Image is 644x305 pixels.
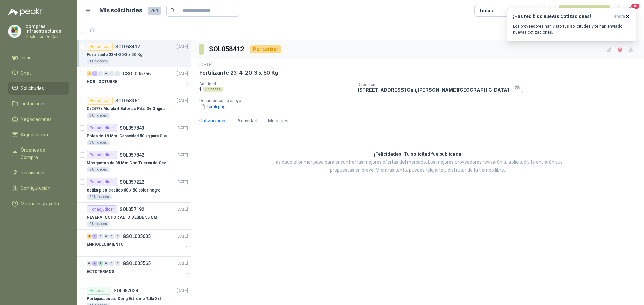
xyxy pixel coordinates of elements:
[87,167,110,172] div: 5 Unidades
[87,59,110,64] div: 1 Unidades
[263,158,572,174] p: Has dado el primer paso para encontrar las mejores ofertas del mercado. Los mejores proveedores r...
[87,70,190,91] a: 2 1 0 0 0 0 GSOL005756[DATE] HOR . OCTUBRE
[21,69,31,77] span: Chat
[120,180,144,184] p: SOL057222
[25,24,69,33] p: compras infraestructuras
[237,117,257,124] div: Actividad
[87,234,92,239] div: 4
[358,82,509,87] p: Dirección
[177,71,188,77] p: [DATE]
[87,71,92,76] div: 2
[8,97,69,110] a: Licitaciones
[115,98,140,103] p: SOL058351
[87,187,161,194] p: estiba piso plastico 60 x 60 color negro
[77,148,191,175] a: Por adjudicarSOL057842[DATE] Mosquetón de 38 Mm Con Tuerca de Seguridad. Carga 100 kg5 Unidades
[177,206,188,213] p: [DATE]
[92,234,97,239] div: 1
[8,82,69,95] a: Solicitudes
[199,117,227,124] div: Cotizaciones
[77,40,191,67] a: Por cotizarSOL058412[DATE] Fertilizante 23-4-20-3 x 50 Kg1 Unidades
[21,54,32,61] span: Inicio
[98,261,103,266] div: 1
[21,116,52,123] span: Negociaciones
[631,3,640,9] span: 18
[87,140,110,145] div: 3 Unidades
[507,8,636,41] button: ¡Has recibido nuevas cotizaciones!ahora Los proveedores han visto tus solicitudes y te han enviad...
[8,197,69,210] a: Manuales y ayuda
[177,152,188,158] p: [DATE]
[203,87,223,92] div: Unidades
[21,169,46,176] span: Remisiones
[104,71,109,76] div: 0
[120,153,144,157] p: SOL057842
[513,14,611,19] h3: ¡Has recibido nuevas cotizaciones!
[559,5,610,17] button: Nueva solicitud
[87,106,166,112] p: Cr2477x Murata 4 Baterias Pilas 3v Original
[8,182,69,195] a: Configuración
[87,79,117,85] p: HOR . OCTUBRE
[77,175,191,203] a: Por adjudicarSOL057222[DATE] estiba piso plastico 60 x 60 color negro20 Unidades
[77,94,191,121] a: Por cotizarSOL058351[DATE] Cr2477x Murata 4 Baterias Pilas 3v Original3 Unidades
[479,7,493,14] div: Todas
[115,261,120,266] div: 0
[87,232,190,254] a: 4 1 0 0 0 0 GSOL005605[DATE] ENRIQUECIMIENTO
[374,150,461,158] h3: ¡Felicidades! Tu solicitud fue publicada
[115,71,120,76] div: 0
[170,8,175,13] span: search
[25,35,69,39] p: Zoologico De Cali
[104,261,109,266] div: 0
[624,5,636,17] button: 18
[209,44,245,54] h3: SOL058412
[98,71,103,76] div: 0
[8,128,69,141] a: Adjudicación
[92,71,97,76] div: 1
[87,124,117,132] div: Por adjudicar
[358,87,509,93] p: [STREET_ADDRESS] Cali , [PERSON_NAME][GEOGRAPHIC_DATA]
[177,233,188,240] p: [DATE]
[21,146,63,161] span: Órdenes de Compra
[614,14,625,19] span: ahora
[92,261,97,266] div: 4
[123,234,151,239] p: GSOL005605
[77,121,191,148] a: Por adjudicarSOL057843[DATE] Polea de 19 Mm. Capacidad 50 kg para Guaya. Cable O [GEOGRAPHIC_DATA...
[21,100,46,107] span: Licitaciones
[87,214,157,221] p: NEVERA ICOPOR ALTO DESDE 55 CM
[87,269,114,275] p: ECTOTERMOS
[98,234,103,239] div: 0
[87,261,92,266] div: 0
[104,234,109,239] div: 0
[87,52,142,58] p: Fertilizante 23-4-20-3 x 50 Kg
[8,113,69,126] a: Negociaciones
[87,151,117,159] div: Por adjudicar
[123,261,151,266] p: GSOL005565
[513,23,630,35] p: Los proveedores han visto tus solicitudes y te han enviado nuevas cotizaciones.
[114,288,138,293] p: SOL057024
[87,133,170,139] p: Polea de 19 Mm. Capacidad 50 kg para Guaya. Cable O [GEOGRAPHIC_DATA]
[8,67,69,79] a: Chat
[268,117,288,124] div: Mensajes
[21,184,50,192] span: Configuración
[115,234,120,239] div: 0
[87,113,110,118] div: 3 Unidades
[120,207,144,212] p: SOL057192
[177,98,188,104] p: [DATE]
[109,71,114,76] div: 0
[87,97,113,105] div: Por cotizar
[250,45,281,53] div: Por cotizar
[109,234,114,239] div: 0
[87,178,117,186] div: Por adjudicar
[87,160,170,166] p: Mosquetón de 38 Mm Con Tuerca de Seguridad. Carga 100 kg
[8,25,21,38] img: Company Logo
[87,43,113,51] div: Por cotizar
[177,260,188,267] p: [DATE]
[87,259,190,281] a: 0 4 1 0 0 0 GSOL005565[DATE] ECTOTERMOS
[99,6,142,15] h1: Mis solicitudes
[177,288,188,294] p: [DATE]
[123,71,151,76] p: GSOL005756
[109,261,114,266] div: 0
[8,51,69,64] a: Inicio
[120,126,144,130] p: SOL057843
[199,86,201,92] p: 1
[87,205,117,213] div: Por adjudicar
[199,82,352,86] p: Cantidad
